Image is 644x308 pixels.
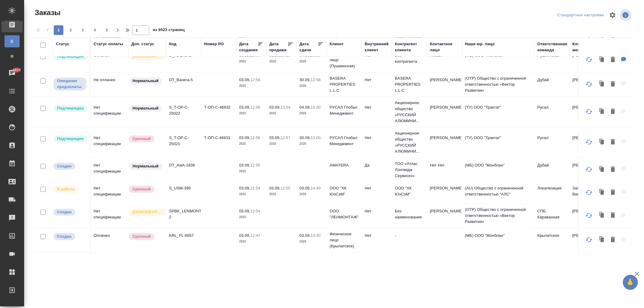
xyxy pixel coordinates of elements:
div: Клиент [330,41,344,47]
p: AWATERA [330,162,359,168]
p: 12:58 [250,78,260,82]
td: [PERSON_NAME] [569,101,604,122]
p: 2025 [300,191,324,197]
p: S_USM-396 [169,185,198,191]
p: 2025 [239,214,263,220]
div: Выставляет КМ после уточнения всех необходимых деталей и получения согласия клиента на запуск. С ... [53,52,87,61]
td: [PERSON_NAME] [569,252,604,274]
td: Дубай [534,159,569,180]
p: 04.09, [300,105,311,110]
td: Роман [427,49,462,71]
div: Ответственная команда [537,41,567,53]
button: Обновить [582,104,596,119]
span: 2 [66,27,75,33]
td: [PERSON_NAME] [569,132,604,153]
p: 03.09, [239,78,250,82]
div: Статус по умолчанию для стандартных заказов [128,77,163,85]
div: Статус по умолчанию для стандартных заказов [128,162,163,170]
p: 12:57 [280,135,290,140]
td: (МБ) ООО "Монблан" [462,230,534,251]
p: Нормальный [133,78,159,84]
p: 03.09, [269,105,280,110]
td: (ТУ) ООО "Трактат" [462,101,534,122]
p: 14:40 [311,186,321,190]
button: 4 [90,25,100,35]
button: 5 [102,25,112,35]
p: 2025 [239,191,263,197]
span: из 9523 страниц [153,26,185,35]
p: 2025 [269,191,293,197]
div: Выставляется автоматически, если на указанный объем услуг необходимо больше времени в стандартном... [128,135,163,143]
button: Удалить [608,234,618,246]
p: Без контрагента [395,52,424,65]
td: СПБ Караванная [534,205,569,226]
p: 13:30 [311,233,321,238]
button: Клонировать [596,78,608,90]
p: 03.09, [269,135,280,140]
p: Нет [365,135,389,141]
p: ООО "ЛЕНМОНТАЖ" [330,208,359,220]
p: Срочный [133,136,151,142]
p: S_T-OP-C-25021 [169,135,198,147]
button: Клонировать [596,186,608,199]
td: (ТУ) ООО "Трактат" [462,132,534,153]
button: Удалить [608,136,618,148]
button: 2 [66,25,75,35]
button: 3 [78,25,88,35]
td: Пушкинская [534,49,569,71]
span: Ф [8,53,17,59]
p: 2025 [239,110,263,116]
p: 12:54 [250,209,260,213]
p: 03.09, [239,163,250,167]
button: 🙏 [623,275,638,290]
p: Подтвержден [57,136,84,142]
p: РУСАЛ Глобал Менеджмент [330,104,359,116]
td: [PERSON_NAME] [427,182,462,203]
p: SPBK_LENMONTAGE-2 [169,208,198,220]
div: Дата создания [239,41,258,53]
p: 12:58 [311,78,321,82]
p: Акционерное общество «РУССКИЙ АЛЮМИНИ... [395,130,424,154]
p: Акционерное общество «РУССКИЙ АЛЮМИНИ... [395,100,424,124]
div: Статус оплаты [94,41,123,47]
div: Выставляется автоматически для первых 3 заказов нового контактного лица. Особое внимание [128,52,163,61]
button: Удалить [608,186,618,199]
p: 2025 [239,141,263,147]
td: Нет спецификации [91,101,128,122]
p: 12:58 [250,105,260,110]
p: 03.09, [239,186,250,190]
p: ООО "ХК ЮэСэМ" [395,185,424,197]
td: Оплачен [91,49,128,71]
p: 03.09, [269,186,280,190]
p: 2025 [300,141,324,147]
span: 5 [102,27,112,33]
p: РУСАЛ Глобал Менеджмент [330,135,359,147]
div: Доп. статус [131,41,154,47]
p: Ожидание предоплаты [57,78,83,90]
td: Оплачен [91,230,128,251]
p: Срочный [133,186,151,192]
p: Физическое лицо (Крылатское) [330,231,359,249]
span: В [8,38,17,44]
td: Крылатское [534,230,569,251]
p: 12:55 [280,186,290,190]
p: TОО «Атлас Лэнгвидж Сервисез» [395,161,424,179]
button: Удалить [608,209,618,222]
p: 12:54 [250,186,260,190]
div: Внутренний клиент [365,41,389,53]
p: 03.09, [239,135,250,140]
p: 12:55 [250,163,260,167]
p: 12:56 [250,135,260,140]
button: Удалить [608,164,618,176]
p: Нет [365,208,389,214]
span: 4 [90,27,100,33]
td: Т-ОП-С-46632 [201,101,236,122]
p: 2025 [300,59,324,65]
div: Выставляется автоматически при создании заказа [53,208,87,216]
td: Не оплачен [91,74,128,95]
p: 2025 [269,59,293,65]
button: Обновить [582,52,596,67]
div: Наше юр. лицо [465,41,495,47]
button: Клонировать [596,136,608,148]
td: (OTP) Общество с ограниченной ответственностью «Вектор Развития» [462,72,534,97]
